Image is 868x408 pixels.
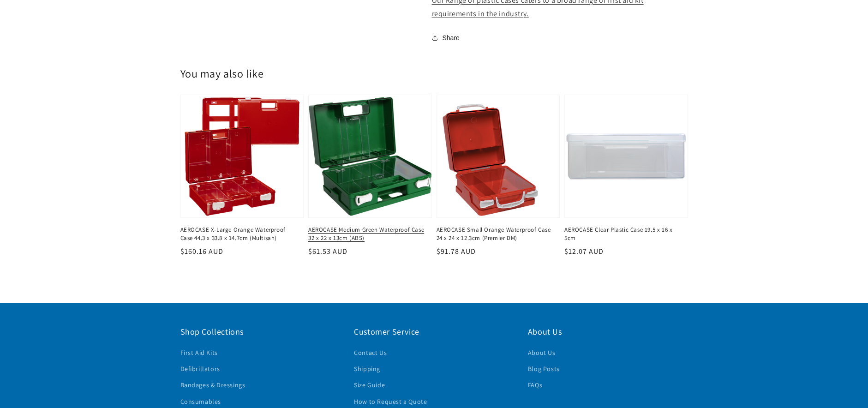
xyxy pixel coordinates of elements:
[308,226,426,242] a: AEROCASE Medium Green Waterproof Case 32 x 22 x 13cm (ABS)
[528,326,688,337] h2: About Us
[180,226,299,242] a: AEROCASE X-Large Orange Waterproof Case 44.3 x 33.8 x 14.7cm (Multisan)
[180,66,688,81] h2: You may also like
[437,226,555,242] a: AEROCASE Small Orange Waterproof Case 24 x 24 x 12.3cm (Premier DM)
[180,361,220,377] a: Defibrillators
[180,347,218,361] a: First Aid Kits
[528,347,556,361] a: About Us
[180,377,245,393] a: Bandages & Dressings
[354,326,514,337] h2: Customer Service
[180,326,341,337] h2: Shop Collections
[354,361,380,377] a: Shipping
[354,347,387,361] a: Contact Us
[528,361,560,377] a: Blog Posts
[528,377,542,393] a: FAQs
[564,226,682,242] a: AEROCASE Clear Plastic Case 19.5 x 16 x 5cm
[354,377,385,393] a: Size Guide
[432,32,462,43] button: Share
